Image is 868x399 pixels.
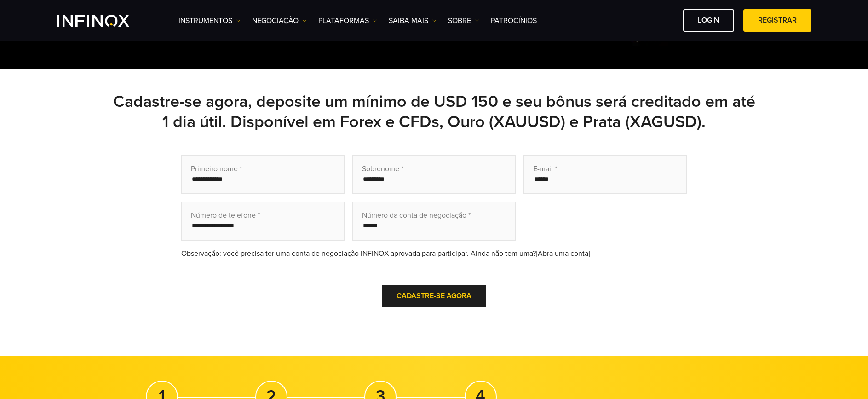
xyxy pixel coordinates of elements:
a: Registrar [743,9,811,32]
a: INFINOX Logo [57,15,151,27]
a: Instrumentos [178,15,241,26]
a: PLATAFORMAS [318,15,377,26]
a: Patrocínios [491,15,537,26]
a: SOBRE [448,15,479,26]
a: NEGOCIAÇÃO [252,15,307,26]
span: Cadastre-se agora [397,291,471,301]
h2: Cadastre-se agora, deposite um mínimo de USD 150 e seu bônus será creditado em até 1 dia útil. Di... [112,92,756,132]
button: Cadastre-se agora [382,285,486,307]
a: Saiba mais [389,15,437,26]
a: [Abra uma conta] [536,249,590,258]
div: Observação: você precisa ter uma conta de negociação INFINOX aprovada para participar. Ainda não ... [181,248,687,259]
a: Login [683,9,734,32]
